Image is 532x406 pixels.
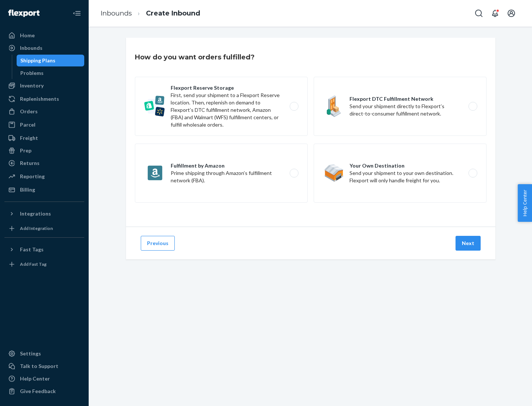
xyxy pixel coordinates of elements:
a: Replenishments [4,93,84,105]
a: Create Inbound [146,9,200,17]
a: Parcel [4,119,84,131]
div: Parcel [20,121,35,128]
a: Settings [4,348,84,359]
button: Next [456,236,481,251]
div: Freight [20,134,38,142]
div: Orders [20,108,38,115]
button: Help Center [518,184,532,222]
a: Talk to Support [4,360,84,372]
div: Replenishments [20,95,59,103]
a: Home [4,30,84,41]
div: Talk to Support [20,362,58,370]
button: Close Navigation [69,6,84,21]
button: Integrations [4,208,84,220]
a: Freight [4,132,84,144]
a: Orders [4,106,84,117]
a: Add Integration [4,223,84,234]
div: Give Feedback [20,388,56,395]
button: Open notifications [488,6,502,21]
img: Flexport logo [8,10,40,17]
div: Shipping Plans [20,57,55,64]
div: Home [20,32,35,39]
div: Settings [20,350,41,357]
a: Inventory [4,80,84,92]
div: Billing [20,186,35,193]
button: Fast Tags [4,244,84,255]
button: Previous [141,236,175,251]
a: Help Center [4,373,84,385]
div: Add Integration [20,225,53,231]
div: Integrations [20,210,51,217]
button: Give Feedback [4,385,84,397]
a: Problems [17,67,85,79]
button: Open account menu [504,6,519,21]
a: Inbounds [100,9,132,17]
div: Problems [20,69,44,77]
div: Fast Tags [20,246,44,253]
div: Inventory [20,82,44,89]
a: Returns [4,157,84,169]
div: Returns [20,159,40,167]
a: Reporting [4,171,84,182]
button: Open Search Box [471,6,486,21]
a: Add Fast Tag [4,258,84,270]
a: Shipping Plans [17,55,85,66]
div: Prep [20,147,31,154]
ol: breadcrumbs [95,3,206,24]
div: Inbounds [20,44,42,52]
div: Help Center [20,375,50,382]
a: Prep [4,145,84,156]
div: Reporting [20,173,45,180]
a: Inbounds [4,42,84,54]
a: Billing [4,184,84,196]
h3: How do you want orders fulfilled? [135,52,255,62]
div: Add Fast Tag [20,261,47,267]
